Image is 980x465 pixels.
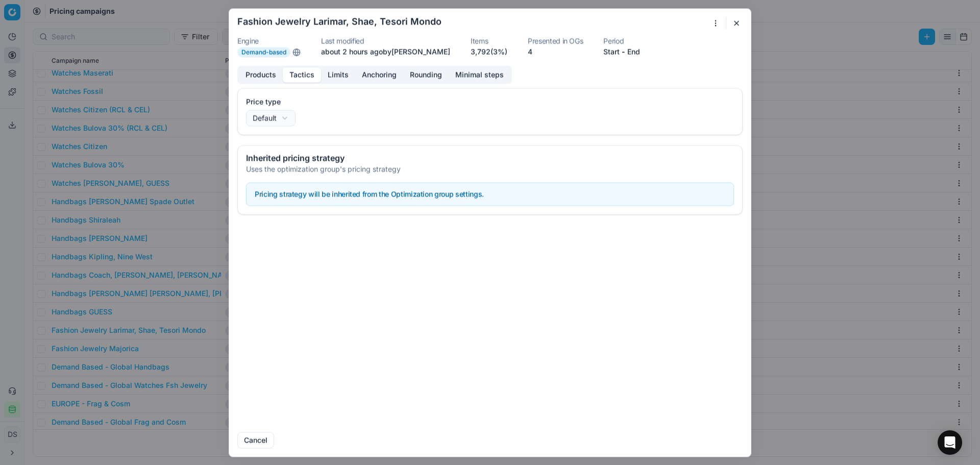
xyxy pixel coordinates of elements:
button: Products [239,67,283,82]
button: Tactics [283,67,321,82]
dt: Presented in OGs [528,37,583,44]
button: Limits [321,67,355,82]
dt: Last modified [321,37,450,44]
button: End [627,46,640,57]
div: Pricing strategy will be inherited from the Optimization group settings. [255,189,725,199]
span: - [622,46,625,57]
span: about 2 hours ago by [PERSON_NAME] [321,47,450,56]
button: Start [603,46,620,57]
h2: Fashion Jewelry Larimar, Shae, Tesori Mondo [237,17,442,26]
a: 3,792(3%) [471,46,507,57]
button: Rounding [403,67,449,82]
button: 4 [528,46,532,57]
dt: Engine [237,37,301,44]
div: Inherited pricing strategy [246,154,734,162]
div: Uses the optimization group's pricing strategy [246,164,734,174]
button: Cancel [237,432,274,448]
span: Demand-based [237,47,290,57]
button: Minimal steps [449,67,510,82]
dt: Items [471,37,507,44]
dt: Period [603,37,640,44]
label: Price type [246,96,734,107]
button: Anchoring [355,67,403,82]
